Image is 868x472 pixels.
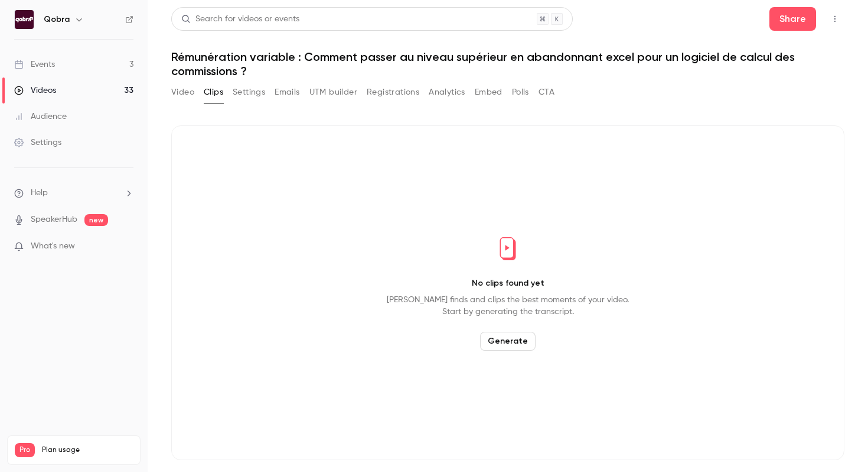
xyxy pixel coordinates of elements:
button: Top Bar Actions [825,9,844,28]
button: Registrations [367,83,419,102]
button: CTA [539,83,554,102]
span: Help [31,187,48,199]
button: UTM builder [309,83,357,102]
div: Audience [14,111,67,122]
p: [PERSON_NAME] finds and clips the best moments of your video. Start by generating the transcript. [387,294,629,318]
div: Videos [14,85,56,96]
li: help-dropdown-opener [14,187,133,199]
button: Emails [275,83,299,102]
button: Settings [233,83,265,102]
span: Plan usage [42,445,133,455]
div: Search for videos or events [181,13,299,25]
img: Qobra [15,10,34,29]
p: No clips found yet [472,277,544,289]
div: Events [14,59,55,70]
button: Generate [480,332,536,351]
h1: Rémunération variable : Comment passer au niveau supérieur en abandonnant excel pour un logiciel ... [171,50,844,78]
button: Analytics [429,83,465,102]
div: Settings [14,137,61,148]
button: Clips [204,83,223,102]
a: SpeakerHub [31,214,77,226]
span: Pro [15,443,35,457]
button: Share [769,7,816,31]
span: What's new [31,240,75,253]
h6: Qobra [44,14,70,25]
button: Video [171,83,194,102]
button: Polls [512,83,529,102]
span: new [84,214,108,226]
button: Embed [475,83,502,102]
